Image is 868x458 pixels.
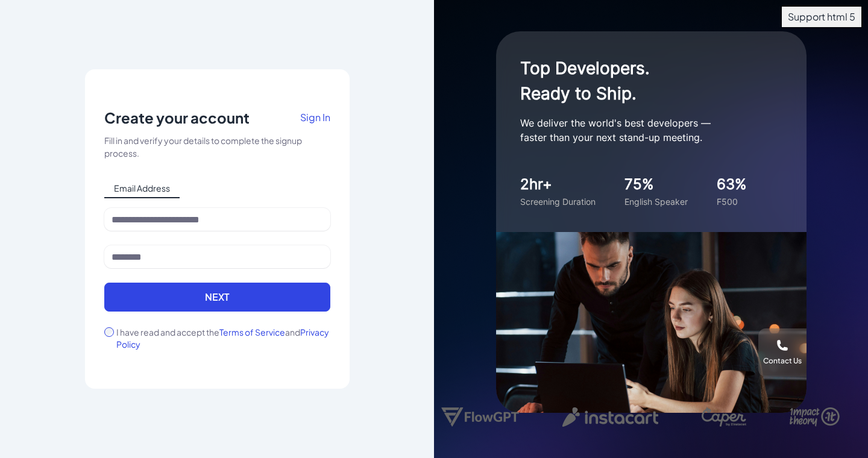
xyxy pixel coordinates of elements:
[763,356,802,366] div: Contact Us
[104,179,180,198] span: Email Address
[520,195,596,208] div: Screening Duration
[520,55,761,106] h1: Top Developers. Ready to Ship.
[219,327,285,337] span: Terms of Service
[781,6,862,28] span: Support html 5
[717,195,747,208] div: F500
[104,108,250,127] p: Create your account
[104,283,330,312] button: Next
[116,326,330,350] label: I have read and accept the and
[758,328,807,377] button: Contact Us
[520,174,596,195] div: 2hr+
[624,195,688,208] div: English Speaker
[300,108,330,134] a: Sign In
[520,116,761,145] p: We deliver the world's best developers — faster than your next stand-up meeting.
[717,174,747,195] div: 63%
[300,111,330,124] span: Sign In
[624,174,688,195] div: 75%
[104,134,330,160] div: Fill in and verify your details to complete the signup process.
